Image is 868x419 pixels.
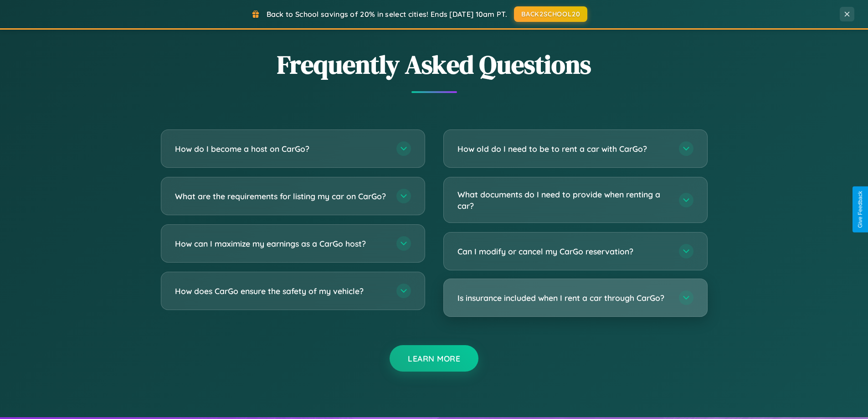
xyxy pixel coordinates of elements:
[175,143,387,155] h3: How do I become a host on CarGo?
[175,238,387,249] h3: How can I maximize my earnings as a CarGo host?
[457,246,670,257] h3: Can I modify or cancel my CarGo reservation?
[457,292,670,304] h3: Is insurance included when I rent a car through CarGo?
[161,47,708,82] h2: Frequently Asked Questions
[457,143,670,155] h3: How old do I need to be to rent a car with CarGo?
[514,6,587,22] button: BACK2SCHOOL20
[857,191,863,228] div: Give Feedback
[175,191,387,202] h3: What are the requirements for listing my car on CarGo?
[390,345,478,372] button: Learn More
[175,285,387,297] h3: How does CarGo ensure the safety of my vehicle?
[267,10,507,19] span: Back to School savings of 20% in select cities! Ends [DATE] 10am PT.
[457,189,670,211] h3: What documents do I need to provide when renting a car?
